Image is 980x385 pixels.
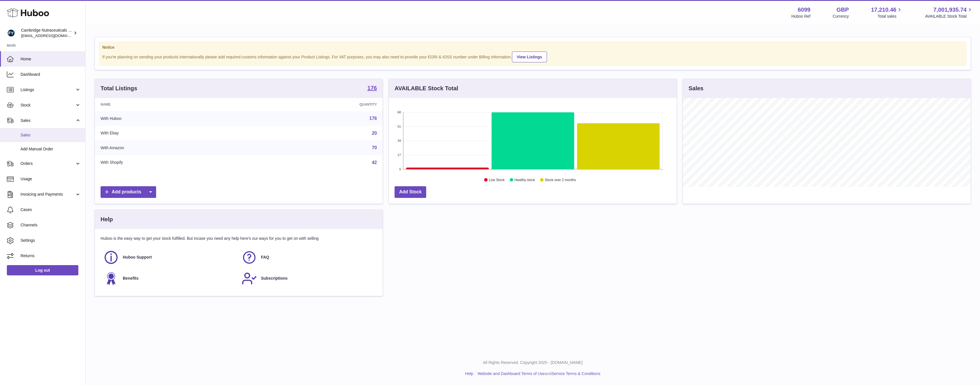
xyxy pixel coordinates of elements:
[933,6,967,14] span: 7,001,935.74
[397,153,401,157] text: 17
[261,255,269,260] span: FAQ
[477,371,545,376] a: Website and Dashboard Terms of Use
[689,85,703,92] h3: Sales
[102,45,963,50] strong: Notice
[514,178,535,182] text: Healthy stock
[21,161,75,166] span: Orders
[123,255,152,260] span: Huboo Support
[21,207,81,212] span: Cases
[21,192,75,197] span: Invoicing and Payments
[369,116,377,121] a: 176
[798,6,810,14] strong: 6099
[242,250,374,265] a: FAQ
[103,271,236,286] a: Benefits
[372,131,377,136] a: 20
[399,167,401,171] text: 0
[552,371,601,376] a: Service Terms & Conditions
[925,14,973,19] span: AVAILABLE Stock Total
[252,98,383,111] th: Quantity
[465,371,473,376] a: Help
[877,14,903,19] span: Total sales
[242,271,374,286] a: Subscriptions
[21,238,81,243] span: Settings
[21,72,81,77] span: Dashboard
[397,139,401,142] text: 34
[397,110,401,114] text: 68
[372,160,377,165] a: 42
[475,371,600,376] li: and
[123,276,138,281] span: Benefits
[101,236,377,241] p: Huboo is the easy way to get your stock fulfilled. But incase you need any help here's our ways f...
[925,6,973,19] a: 7,001,935.74 AVAILABLE Stock Total
[367,85,377,91] strong: 176
[103,250,236,265] a: Huboo Support
[101,216,113,223] h3: Help
[395,85,458,92] h3: AVAILABLE Stock Total
[21,253,81,259] span: Returns
[95,126,252,141] td: With Ebay
[871,6,903,19] a: 17,210.46 Total sales
[95,98,252,111] th: Name
[545,178,576,182] text: Stock over 2 months
[21,222,81,228] span: Channels
[7,265,78,275] a: Log out
[95,155,252,170] td: With Shopify
[102,51,963,62] div: If you're planning on sending your products internationally please add required customs informati...
[261,276,287,281] span: Subscriptions
[95,140,252,155] td: With Amazon
[7,29,15,37] img: huboo@camnutra.com
[489,178,505,182] text: Low Stock
[21,28,72,38] div: Cambridge Nutraceuticals Ltd
[90,360,975,365] p: All Rights Reserved. Copyright 2025 - [DOMAIN_NAME]
[871,6,896,14] span: 17,210.46
[21,103,75,108] span: Stock
[791,14,810,19] div: Huboo Ref
[21,132,81,138] span: Sales
[372,145,377,150] a: 70
[101,186,156,198] a: Add products
[21,146,81,152] span: Add Manual Order
[836,6,849,14] strong: GBP
[21,176,81,182] span: Usage
[21,87,75,93] span: Listings
[395,186,426,198] a: Add Stock
[101,85,137,92] h3: Total Listings
[367,85,377,92] a: 176
[397,125,401,128] text: 51
[21,118,75,123] span: Sales
[21,33,84,38] span: [EMAIL_ADDRESS][DOMAIN_NAME]
[95,111,252,126] td: With Huboo
[833,14,849,19] div: Currency
[21,56,81,62] span: Home
[512,52,547,62] a: View Listings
